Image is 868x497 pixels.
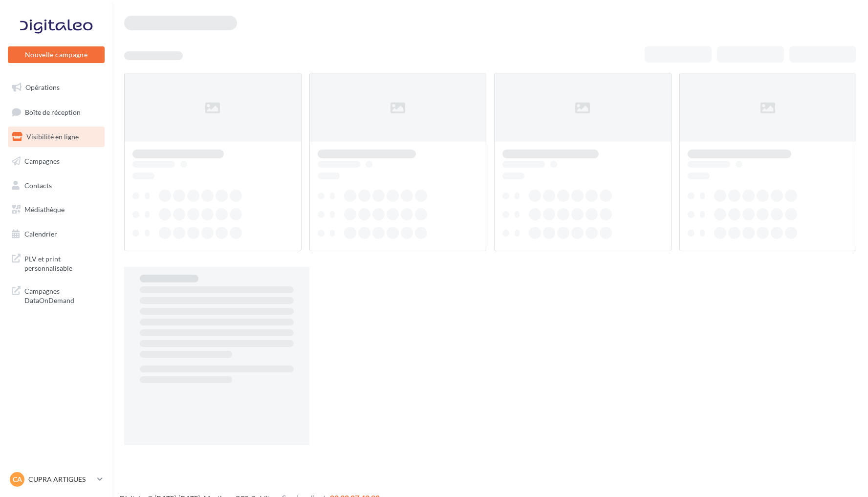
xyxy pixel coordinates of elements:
a: Opérations [6,77,107,98]
a: PLV et print personnalisable [6,248,107,277]
span: PLV et print personnalisable [24,252,101,273]
a: Campagnes [6,151,107,172]
a: CA CUPRA ARTIGUES [8,470,105,489]
a: Contacts [6,175,107,196]
span: Boîte de réception [25,108,81,116]
span: Calendrier [24,230,57,238]
button: Nouvelle campagne [8,46,105,63]
span: CA [13,475,22,484]
span: Campagnes DataOnDemand [24,284,101,305]
span: Campagnes [24,157,60,165]
span: Médiathèque [24,205,65,214]
a: Calendrier [6,224,107,244]
a: Campagnes DataOnDemand [6,281,107,309]
span: Contacts [24,181,52,189]
a: Visibilité en ligne [6,127,107,147]
p: CUPRA ARTIGUES [28,475,93,484]
span: Opérations [25,83,60,91]
span: Visibilité en ligne [26,132,79,141]
a: Boîte de réception [6,102,107,123]
a: Médiathèque [6,199,107,220]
